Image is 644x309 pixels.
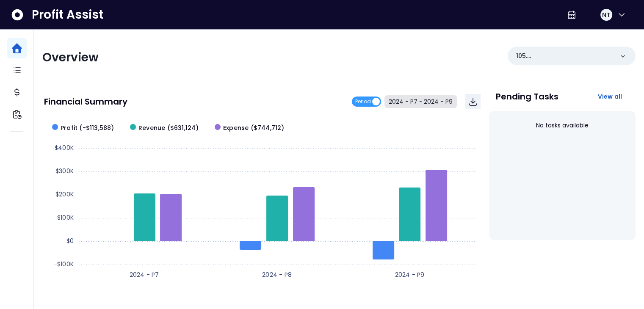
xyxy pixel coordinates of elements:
[591,89,629,104] button: View all
[384,95,457,108] button: 2024 - P7 ~ 2024 - P9
[66,237,74,245] text: $0
[597,92,622,101] span: View all
[355,97,371,107] span: Period
[55,190,74,199] text: $200K
[516,52,614,61] p: 105. UTC([GEOGRAPHIC_DATA])
[57,213,74,222] text: $100K
[54,260,74,268] text: -$100K
[55,143,74,152] text: $400K
[496,114,629,137] div: No tasks available
[465,94,481,109] button: Download
[138,124,199,132] span: Revenue ($631,124)
[55,167,74,175] text: $300K
[223,124,285,132] span: Expense ($744,712)
[44,97,127,106] p: Financial Summary
[602,11,610,19] span: NT
[496,92,558,101] p: Pending Tasks
[32,7,103,22] span: Profit Assist
[130,270,159,279] text: 2024 - P7
[395,270,424,279] text: 2024 - P9
[262,270,292,279] text: 2024 - P8
[61,124,114,132] span: Profit (-$113,588)
[42,49,99,66] span: Overview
